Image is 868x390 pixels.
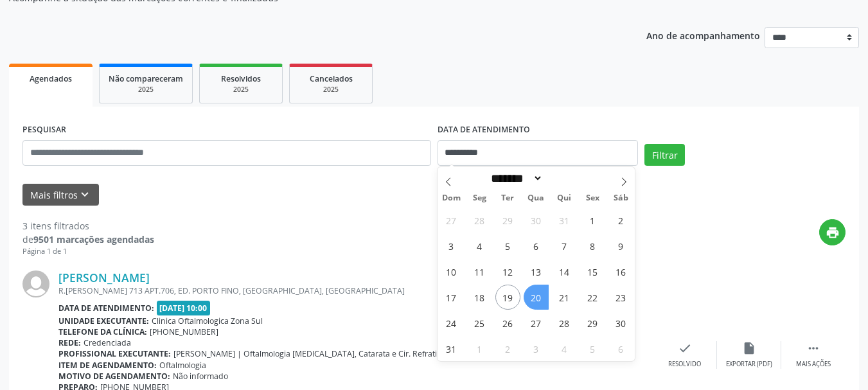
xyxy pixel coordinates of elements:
div: 2025 [209,85,273,94]
span: Não compareceram [109,73,183,84]
i:  [806,341,820,355]
span: Qui [550,194,578,202]
span: Agosto 22, 2025 [580,285,605,310]
div: 3 itens filtrados [22,219,154,233]
span: Agosto 4, 2025 [467,233,492,258]
span: Agosto 7, 2025 [552,233,577,258]
span: [PHONE_NUMBER] [150,326,218,337]
button: Mais filtroskeyboard_arrow_down [22,184,99,206]
span: Julho 29, 2025 [495,208,520,233]
b: Data de atendimento: [58,303,154,314]
i: check [678,341,692,355]
button: Filtrar [644,144,685,166]
p: Ano de acompanhamento [646,27,760,43]
span: Credenciada [84,337,131,348]
span: Agosto 24, 2025 [439,310,464,335]
span: Agosto 15, 2025 [580,259,605,284]
span: Agosto 8, 2025 [580,233,605,258]
a: [PERSON_NAME] [58,270,150,285]
span: Sex [578,194,607,202]
span: [DATE] 10:00 [157,301,211,315]
span: Julho 30, 2025 [524,208,549,233]
span: Clinica Oftalmologica Zona Sul [152,315,263,326]
span: Agosto 2, 2025 [608,208,633,233]
span: Agosto 18, 2025 [467,285,492,310]
span: Agosto 1, 2025 [580,208,605,233]
strong: 9501 marcações agendadas [33,233,154,245]
div: 2025 [299,85,363,94]
span: [PERSON_NAME] | Oftalmologia [MEDICAL_DATA], Catarata e Cir. Refrativa [173,348,445,359]
span: Setembro 3, 2025 [524,336,549,361]
b: Rede: [58,337,81,348]
label: PESQUISAR [22,120,66,140]
span: Setembro 2, 2025 [495,336,520,361]
b: Profissional executante: [58,348,171,359]
span: Agosto 16, 2025 [608,259,633,284]
b: Telefone da clínica: [58,326,147,337]
input: Year [543,172,585,185]
span: Agosto 30, 2025 [608,310,633,335]
span: Agosto 13, 2025 [524,259,549,284]
span: Agosto 17, 2025 [439,285,464,310]
span: Ter [493,194,522,202]
span: Agosto 19, 2025 [495,285,520,310]
span: Agosto 20, 2025 [524,285,549,310]
span: Agosto 31, 2025 [439,336,464,361]
span: Não informado [173,371,228,382]
span: Agosto 25, 2025 [467,310,492,335]
div: Página 1 de 1 [22,246,154,257]
b: Unidade executante: [58,315,149,326]
span: Sáb [607,194,635,202]
span: Agosto 3, 2025 [439,233,464,258]
label: DATA DE ATENDIMENTO [438,120,530,140]
span: Seg [465,194,493,202]
span: Agosto 28, 2025 [552,310,577,335]
img: img [22,270,49,297]
span: Agosto 6, 2025 [524,233,549,258]
div: R.[PERSON_NAME] 713 APT.706, ED. PORTO FINO, [GEOGRAPHIC_DATA], [GEOGRAPHIC_DATA] [58,285,653,296]
span: Agosto 12, 2025 [495,259,520,284]
span: Agosto 9, 2025 [608,233,633,258]
button: print [819,219,846,245]
div: Exportar (PDF) [726,360,772,369]
span: Setembro 4, 2025 [552,336,577,361]
i: print [826,226,840,240]
span: Agosto 11, 2025 [467,259,492,284]
span: Agosto 21, 2025 [552,285,577,310]
span: Dom [438,194,466,202]
span: Agendados [30,73,72,84]
span: Setembro 6, 2025 [608,336,633,361]
span: Oftalmologia [159,360,206,371]
span: Agosto 27, 2025 [524,310,549,335]
div: 2025 [109,85,183,94]
b: Item de agendamento: [58,360,157,371]
span: Setembro 1, 2025 [467,336,492,361]
span: Agosto 14, 2025 [552,259,577,284]
div: Mais ações [796,360,831,369]
select: Month [487,172,544,185]
span: Julho 27, 2025 [439,208,464,233]
span: Julho 28, 2025 [467,208,492,233]
span: Setembro 5, 2025 [580,336,605,361]
span: Agosto 5, 2025 [495,233,520,258]
span: Qua [522,194,550,202]
span: Resolvidos [221,73,261,84]
span: Julho 31, 2025 [552,208,577,233]
i: keyboard_arrow_down [78,188,92,202]
div: Resolvido [668,360,701,369]
span: Agosto 23, 2025 [608,285,633,310]
i: insert_drive_file [742,341,756,355]
span: Cancelados [310,73,353,84]
span: Agosto 29, 2025 [580,310,605,335]
span: Agosto 10, 2025 [439,259,464,284]
span: Agosto 26, 2025 [495,310,520,335]
b: Motivo de agendamento: [58,371,170,382]
div: de [22,233,154,246]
